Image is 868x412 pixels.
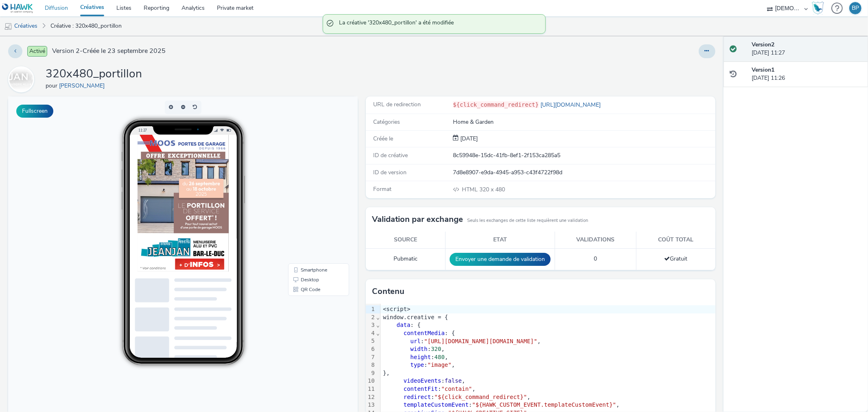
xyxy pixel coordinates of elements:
[812,2,824,15] img: Hawk Academy
[380,321,715,329] div: : {
[424,338,537,344] span: "[URL][DOMAIN_NAME][DOMAIN_NAME]"
[46,82,59,90] span: pour
[450,253,551,266] button: Envoyer une demande de validation
[376,330,380,336] span: Fold line
[293,181,311,186] span: Desktop
[366,369,376,377] div: 9
[366,385,376,393] div: 11
[752,66,861,83] div: [DATE] 11:26
[410,362,424,368] span: type
[441,386,472,392] span: "contain"
[380,393,715,401] div: : ,
[461,186,505,193] span: 320 x 480
[410,346,427,352] span: width
[366,313,376,322] div: 2
[130,31,139,36] span: 11:27
[555,232,636,248] th: Validations
[282,169,339,178] li: Smartphone
[366,337,376,345] div: 5
[376,314,380,320] span: Fold line
[380,305,715,313] div: <script>
[293,191,312,195] span: QR Code
[366,353,376,362] div: 7
[380,345,715,353] div: : ,
[445,377,462,384] span: false
[9,68,33,91] img: Jeanjan
[453,151,714,160] div: 8c59948e-15dc-41fb-8ef1-2f153ca285a5
[376,322,380,328] span: Fold line
[52,46,166,56] span: Version 2 - Créée le 23 septembre 2025
[380,329,715,337] div: : {
[752,41,861,57] div: [DATE] 11:27
[404,386,438,392] span: contentFit
[453,101,539,108] code: ${click_command_redirect}
[380,377,715,385] div: : ,
[852,2,859,14] div: BP
[404,377,442,384] span: videoEvents
[16,105,53,118] button: Fullscreen
[373,151,408,159] span: ID de créative
[59,82,108,90] a: [PERSON_NAME]
[282,178,339,188] li: Desktop
[431,346,441,352] span: 320
[46,66,142,82] h1: 320x480_portillon
[366,321,376,329] div: 3
[373,101,421,108] span: URL de redirection
[2,3,33,13] img: undefined Logo
[410,354,431,360] span: height
[366,345,376,353] div: 6
[453,118,714,126] div: Home & Garden
[380,385,715,393] div: : ,
[462,186,479,193] span: HTML
[539,101,604,109] a: [URL][DOMAIN_NAME]
[366,248,446,270] td: Pubmatic
[752,41,774,48] strong: Version 2
[282,188,339,198] li: QR Code
[366,401,376,409] div: 13
[373,118,400,126] span: Catégories
[27,46,47,57] span: Activé
[373,185,391,193] span: Format
[366,232,446,248] th: Source
[435,394,527,400] span: "${click_command_redirect}"
[293,171,319,176] span: Smartphone
[459,135,478,143] div: Création 23 septembre 2025, 11:26
[366,393,376,401] div: 12
[380,361,715,369] div: : ,
[372,213,463,226] h3: Validation par exchange
[812,2,827,15] a: Hawk Academy
[373,169,407,176] span: ID de version
[404,394,431,400] span: redirect
[8,75,37,83] a: Jeanjan
[752,66,774,74] strong: Version 1
[404,401,469,408] span: templateCustomEvent
[4,22,12,31] img: mobile
[373,135,393,142] span: Créée le
[459,135,478,142] span: [DATE]
[366,305,376,313] div: 1
[339,19,537,29] span: La créative '320x480_portillon' a été modifiée
[404,330,445,336] span: contentMedia
[380,337,715,346] div: : ,
[366,377,376,385] div: 10
[366,329,376,337] div: 4
[380,369,715,377] div: },
[636,232,715,248] th: Coût total
[428,362,452,368] span: "image"
[380,353,715,362] div: : ,
[380,313,715,322] div: window.creative = {
[445,232,555,248] th: Etat
[372,285,404,298] h3: Contenu
[380,401,715,409] div: : ,
[472,401,616,408] span: "${HAWK_CUSTOM_EVENT.templateCustomEvent}"
[366,361,376,369] div: 8
[410,338,420,344] span: url
[594,255,597,263] span: 0
[453,169,714,177] div: 7d8e8907-e9da-4945-a953-c43f4722f98d
[397,322,411,328] span: data
[435,354,445,360] span: 480
[46,16,126,36] a: Créative : 320x480_portillon
[467,217,588,224] small: Seuls les exchanges de cette liste requièrent une validation
[664,255,687,263] span: Gratuit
